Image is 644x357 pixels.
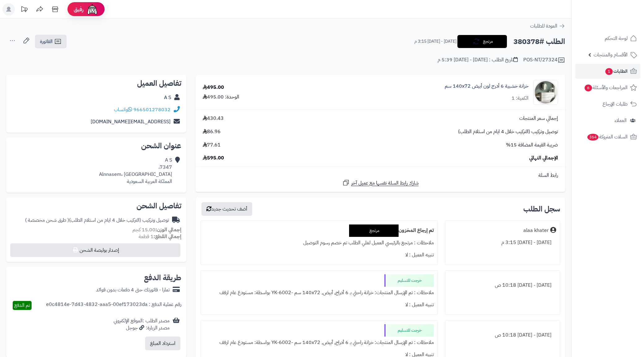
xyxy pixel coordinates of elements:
[384,274,434,287] div: خرجت للتسليم
[155,226,181,233] strong: إجمالي الوزن:
[342,179,419,187] a: شارك رابط السلة نفسها مع عميل آخر
[139,233,181,240] small: 1 قطعة
[384,324,434,337] div: خرجت للتسليم
[351,180,419,187] span: شارك رابط السلة نفسها مع عميل آخر
[203,94,239,101] div: الوحدة: 495.00
[205,299,434,311] div: تنبيه العميل : لا
[198,172,563,179] div: رابط السلة
[11,202,181,210] h2: تفاصيل الشحن
[575,129,640,144] a: السلات المتروكة364
[114,317,170,332] div: مصدر الطلب :الموقع الإلكتروني
[575,80,640,95] a: المراجعات والأسئلة6
[445,83,529,90] a: خزانة خشبية 6 أدرج لون أبيض 140x72 سم
[25,216,69,224] span: ( طرق شحن مخصصة )
[132,226,181,233] small: 15.00 كجم
[203,84,224,91] div: 495.00
[575,64,640,79] a: الطلبات1
[133,106,171,113] a: 966501278032
[438,56,518,63] div: تاريخ الطلب : [DATE] - [DATE] 5:39 م
[205,237,434,249] div: ملاحظات : مرتجع بالرئيسي العميل لغلي الطلب تم خصم رسوم التوصيل
[605,68,613,75] span: 1
[575,113,640,128] a: العملاء
[10,243,180,257] button: إصدار بوليصة الشحن
[114,324,170,332] div: مصدر الزيارة: جوجل
[587,133,628,141] span: السلات المتروكة
[205,337,434,349] div: ملاحظات : تم الإرسال المنتجات: خزانة راحتي بـ 6 أدراج, أبيض, ‎140x72 سم‏ -YK-6002 بواسطة: مستودع ...
[523,205,560,213] h3: سجل الطلب
[399,227,434,234] b: تم إرجاع المخزون
[46,301,181,310] div: رقم عملية الدفع : e0c4814e-7d43-4832-aaa5-00ef173023da
[40,38,53,45] span: الفاتورة
[164,94,171,101] a: A S
[449,279,556,291] div: [DATE] - [DATE] 10:18 ص
[534,80,558,105] img: 1746709299-1702541934053-68567865785768-1000x1000-90x90.jpg
[99,157,172,185] div: A S 7347، Alnnasem، [GEOGRAPHIC_DATA] المملكة العربية السعودية
[74,6,84,13] span: رفيق
[513,35,565,48] h2: الطلب #380378
[575,31,640,46] a: لوحة التحكم
[449,237,556,249] div: [DATE] - [DATE] 3:15 م
[457,35,507,48] button: مرتجع
[203,115,224,122] span: 430.43
[25,217,169,224] div: توصيل وتركيب (التركيب خلال 4 ايام من استلام الطلب)
[523,56,565,64] div: POS-NT/27324
[203,128,221,135] span: 86.96
[144,274,181,281] h2: طريقة الدفع
[86,3,98,15] img: ai-face.png
[145,337,180,350] button: استرداد المبلغ
[530,22,557,30] span: العودة للطلبات
[605,34,628,43] span: لوحة التحكم
[16,3,32,17] a: تحديثات المنصة
[205,287,434,299] div: ملاحظات : تم الإرسال المنتجات: خزانة راحتي بـ 6 أدراج, أبيض, ‎140x72 سم‏ -YK-6002 بواسطة: مستودع ...
[519,115,558,122] span: إجمالي سعر المنتجات
[506,141,558,149] span: ضريبة القيمة المضافة 15%
[530,22,565,30] a: العودة للطلبات
[96,286,170,294] div: تمارا - فاتورتك حتى 4 دفعات بدون فوائد
[203,141,221,149] span: 77.61
[512,95,529,102] div: الكمية: 1
[594,50,628,59] span: الأقسام والمنتجات
[35,35,67,48] a: الفاتورة
[449,329,556,341] div: [DATE] - [DATE] 10:18 ص
[114,106,132,113] a: واتساب
[584,83,628,92] span: المراجعات والأسئلة
[575,97,640,111] a: طلبات الإرجاع
[91,118,171,125] a: [EMAIL_ADDRESS][DOMAIN_NAME]
[349,224,399,237] div: مرتجع
[605,67,628,76] span: الطلبات
[201,202,252,216] button: أضف تحديث جديد
[585,85,592,91] span: 6
[458,128,558,135] span: توصيل وتركيب (التركيب خلال 4 ايام من استلام الطلب)
[153,233,181,240] strong: إجمالي القطع:
[603,100,628,108] span: طلبات الإرجاع
[11,142,181,150] h2: عنوان الشحن
[615,116,627,125] span: العملاء
[529,155,558,162] span: الإجمالي النهائي
[11,80,181,87] h2: تفاصيل العميل
[587,134,599,141] span: 364
[414,38,456,45] small: [DATE] - [DATE] 3:15 م
[14,302,30,309] span: تم الدفع
[203,155,224,162] span: 595.00
[523,227,549,234] div: alaa khater
[205,249,434,261] div: تنبيه العميل : لا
